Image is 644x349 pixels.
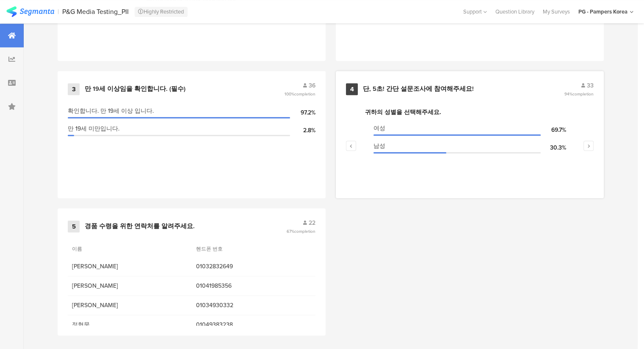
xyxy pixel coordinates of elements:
span: [PERSON_NAME] [72,281,188,290]
img: segmanta logo [6,6,54,17]
div: 단, 5초! 간단 설문조사에 참여해주세요! [363,85,474,93]
div: 97.2% [290,108,315,117]
span: 22 [309,218,315,227]
div: 4 [346,83,358,95]
section: 헨드폰 번호 [196,245,254,253]
div: 경품 수령을 위한 연락처를 알려주세요. [85,222,195,231]
span: 67% [287,228,315,234]
a: Question Library [491,8,539,16]
div: 만 19세 이상임을 확인합니다. (필수) [85,85,185,93]
div: | [58,7,59,16]
span: completion [294,91,315,97]
span: 33 [587,81,594,90]
div: P&G Media Testing_PII [62,8,129,16]
span: 01032832649 [196,262,312,271]
div: PG - Pampers Korea [578,8,627,16]
div: 69.7% [541,125,566,134]
span: 94% [564,91,594,97]
span: [PERSON_NAME] [72,301,188,310]
span: completion [294,228,315,234]
span: 확인합니다. 만 19세 이상 입니다. [68,106,154,115]
span: completion [572,91,594,97]
div: 귀하의 성별을 선택해주세요. [365,108,575,117]
span: 100% [285,91,315,97]
span: 36 [309,81,315,90]
div: 5 [68,221,80,232]
span: 01041985356 [196,281,312,290]
span: 정형묵 [72,320,188,329]
span: 만 19세 미만입니다. [68,124,119,133]
div: Support [463,5,487,18]
span: 01049383238 [196,320,312,329]
span: [PERSON_NAME] [72,262,188,271]
div: 30.3% [541,143,566,152]
span: 01034930332 [196,301,312,310]
span: 여성 [373,124,385,133]
div: Highly Restricted [135,7,188,17]
span: 남성 [373,142,385,150]
div: 3 [68,83,80,95]
div: 2.8% [290,126,315,135]
a: My Surveys [539,8,574,16]
section: 이름 [72,245,130,253]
